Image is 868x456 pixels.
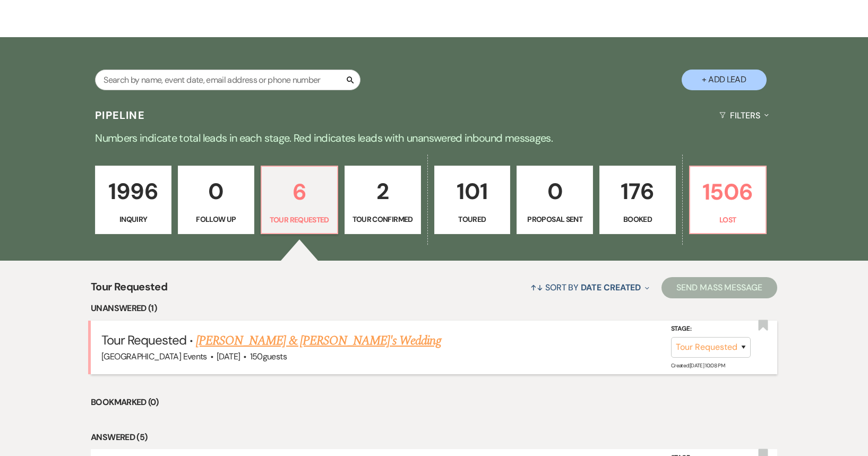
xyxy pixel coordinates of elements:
[95,108,145,123] h3: Pipeline
[217,351,240,362] span: [DATE]
[523,213,586,225] p: Proposal Sent
[91,279,167,302] span: Tour Requested
[671,362,725,369] span: Created: [DATE] 10:08 PM
[95,70,360,90] input: Search by name, event date, email address or phone number
[697,214,759,226] p: Lost
[268,214,331,226] p: Tour Requested
[101,332,186,348] span: Tour Requested
[606,174,669,209] p: 176
[95,166,171,235] a: 1996Inquiry
[606,213,669,225] p: Booked
[268,174,331,210] p: 6
[689,166,767,235] a: 1506Lost
[581,282,641,293] span: Date Created
[102,213,165,225] p: Inquiry
[441,174,504,209] p: 101
[178,166,254,235] a: 0Follow Up
[102,174,165,209] p: 1996
[715,101,773,130] button: Filters
[196,331,441,350] a: [PERSON_NAME] & [PERSON_NAME]'s Wedding
[101,351,207,362] span: [GEOGRAPHIC_DATA] Events
[52,130,817,147] p: Numbers indicate total leads in each stage. Red indicates leads with unanswered inbound messages.
[441,213,504,225] p: Toured
[671,323,751,335] label: Stage:
[434,166,511,235] a: 101Toured
[661,277,777,298] button: Send Mass Message
[185,213,247,225] p: Follow Up
[530,282,543,293] span: ↑↓
[91,431,777,444] li: Answered (5)
[351,174,414,209] p: 2
[185,174,247,209] p: 0
[250,351,287,362] span: 150 guests
[523,174,586,209] p: 0
[345,166,421,235] a: 2Tour Confirmed
[91,395,777,409] li: Bookmarked (0)
[526,273,654,302] button: Sort By Date Created
[517,166,593,235] a: 0Proposal Sent
[261,166,338,235] a: 6Tour Requested
[697,174,759,210] p: 1506
[682,70,767,90] button: + Add Lead
[91,302,777,315] li: Unanswered (1)
[351,213,414,225] p: Tour Confirmed
[599,166,676,235] a: 176Booked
